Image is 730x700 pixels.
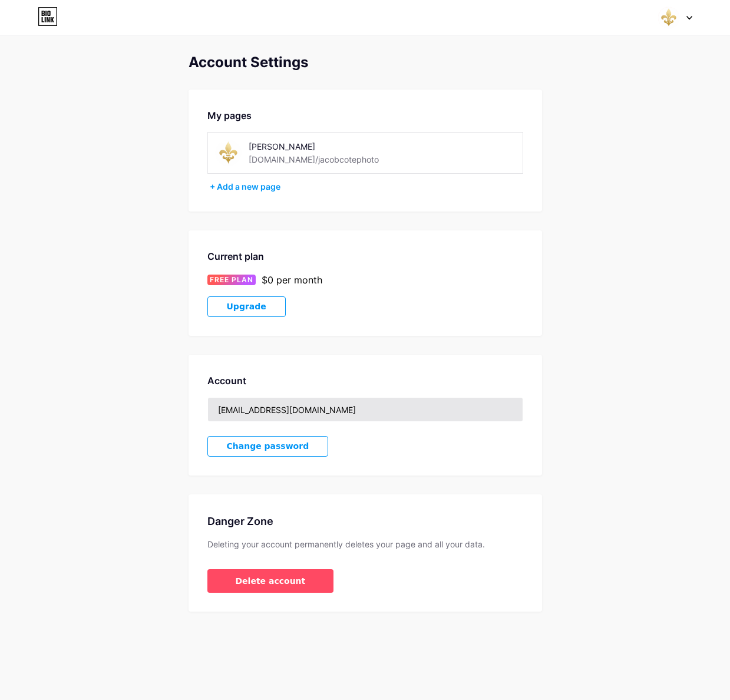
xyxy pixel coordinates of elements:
[249,153,379,166] div: [DOMAIN_NAME]/jacobcotephoto
[658,6,680,29] img: jacobcotephoto
[189,54,542,71] div: Account Settings
[262,273,322,287] div: $0 per month
[215,140,242,166] img: jacobcotephoto
[207,249,523,263] div: Current plan
[207,539,523,550] div: Deleting your account permanently deletes your page and all your data.
[227,441,309,451] span: Change password
[210,181,523,193] div: + Add a new page
[207,569,334,593] button: Delete account
[210,275,253,285] span: FREE PLAN
[236,575,306,587] span: Delete account
[249,140,415,153] div: [PERSON_NAME]
[207,513,523,529] div: Danger Zone
[207,296,286,317] button: Upgrade
[207,436,329,457] button: Change password
[207,374,523,388] div: Account
[208,398,523,421] input: Email
[207,108,523,123] div: My pages
[227,302,266,312] span: Upgrade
